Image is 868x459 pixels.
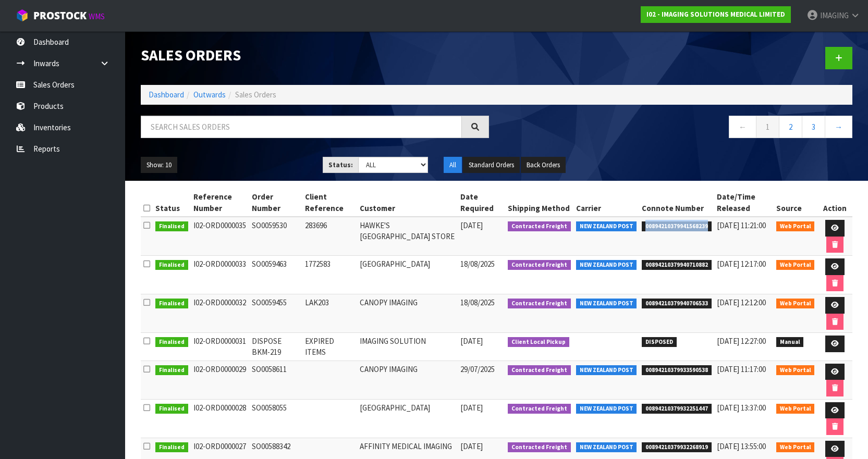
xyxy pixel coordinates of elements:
[89,11,105,21] small: WMS
[779,116,802,138] a: 2
[155,442,188,453] span: Finalised
[576,221,637,232] span: NEW ZEALAND POST
[357,189,458,217] th: Customer
[328,160,353,169] strong: Status:
[576,299,637,309] span: NEW ZEALAND POST
[460,441,483,451] span: [DATE]
[717,403,766,413] span: [DATE] 13:37:00
[717,364,766,374] span: [DATE] 11:17:00
[191,294,249,333] td: I02-ORD0000032
[444,157,462,173] button: All
[508,404,571,414] span: Contracted Freight
[576,442,637,453] span: NEW ZEALAND POST
[802,116,825,138] a: 3
[776,260,815,270] span: Web Portal
[576,260,637,270] span: NEW ZEALAND POST
[235,90,276,100] span: Sales Orders
[302,189,357,217] th: Client Reference
[505,116,853,141] nav: Page navigation
[463,157,520,173] button: Standard Orders
[249,294,303,333] td: SO0059455
[576,365,637,376] span: NEW ZEALAND POST
[817,189,852,217] th: Action
[774,189,817,217] th: Source
[155,365,188,376] span: Finalised
[191,399,249,438] td: I02-ORD0000028
[16,9,29,22] img: cube-alt.png
[153,189,191,217] th: Status
[642,365,712,376] span: 00894210379933590538
[302,256,357,294] td: 1772583
[191,333,249,361] td: I02-ORD0000031
[357,256,458,294] td: [GEOGRAPHIC_DATA]
[249,189,303,217] th: Order Number
[249,217,303,256] td: SO0059530
[776,337,804,348] span: Manual
[573,189,640,217] th: Carrier
[191,189,249,217] th: Reference Number
[714,189,774,217] th: Date/Time Released
[508,299,571,309] span: Contracted Freight
[357,399,458,438] td: [GEOGRAPHIC_DATA]
[717,297,766,307] span: [DATE] 12:12:00
[776,365,815,376] span: Web Portal
[302,333,357,361] td: EXPIRED ITEMS
[508,365,571,376] span: Contracted Freight
[191,256,249,294] td: I02-ORD0000033
[508,337,569,348] span: Client Local Pickup
[155,404,188,414] span: Finalised
[642,260,712,270] span: 00894210379940710882
[460,220,483,230] span: [DATE]
[776,221,815,232] span: Web Portal
[155,337,188,348] span: Finalised
[717,220,766,230] span: [DATE] 11:21:00
[460,403,483,413] span: [DATE]
[717,336,766,346] span: [DATE] 12:27:00
[776,299,815,309] span: Web Portal
[141,157,177,173] button: Show: 10
[642,299,712,309] span: 00894210379940706533
[642,404,712,414] span: 00894210379932251447
[825,116,852,138] a: →
[576,404,637,414] span: NEW ZEALAND POST
[460,259,495,269] span: 18/08/2025
[149,90,184,100] a: Dashboard
[357,217,458,256] td: HAWKE'S [GEOGRAPHIC_DATA] STORE
[646,10,785,19] strong: I02 - IMAGING SOLUTIONS MEDICAL LIMITED
[508,221,571,232] span: Contracted Freight
[505,189,573,217] th: Shipping Method
[249,333,303,361] td: DISPOSE BKM-219
[155,221,188,232] span: Finalised
[249,361,303,399] td: SO0058611
[460,336,483,346] span: [DATE]
[141,47,489,64] h1: Sales Orders
[155,299,188,309] span: Finalised
[460,297,495,307] span: 18/08/2025
[521,157,566,173] button: Back Orders
[460,364,495,374] span: 29/07/2025
[776,442,815,453] span: Web Portal
[458,189,506,217] th: Date Required
[155,260,188,270] span: Finalised
[191,217,249,256] td: I02-ORD0000035
[249,399,303,438] td: SO0058055
[193,90,226,100] a: Outwards
[776,404,815,414] span: Web Portal
[820,10,849,20] span: IMAGING
[729,116,756,138] a: ←
[357,333,458,361] td: IMAGING SOLUTION
[33,9,87,22] span: ProStock
[302,217,357,256] td: 283696
[249,256,303,294] td: SO0059463
[756,116,779,138] a: 1
[357,294,458,333] td: CANOPY IMAGING
[141,116,462,138] input: Search sales orders
[717,259,766,269] span: [DATE] 12:17:00
[357,361,458,399] td: CANOPY IMAGING
[191,361,249,399] td: I02-ORD0000029
[302,294,357,333] td: LAK203
[642,442,712,453] span: 00894210379932268919
[717,441,766,451] span: [DATE] 13:55:00
[642,337,677,348] span: DISPOSED
[508,442,571,453] span: Contracted Freight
